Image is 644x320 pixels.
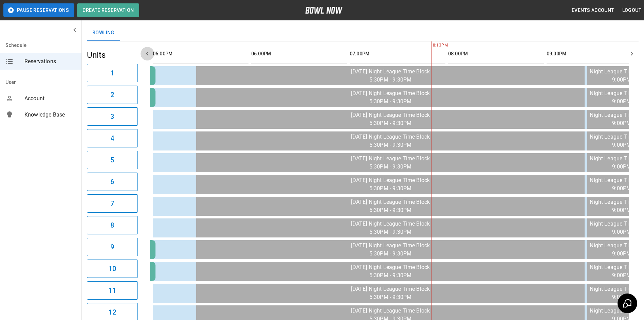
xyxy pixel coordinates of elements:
button: Logout [620,4,644,17]
button: 5 [87,151,138,169]
h5: Units [87,50,138,60]
button: 9 [87,238,138,256]
button: Events Account [569,4,617,17]
h6: 5 [110,155,114,165]
button: Create Reservation [77,3,139,17]
h6: 1 [110,68,114,78]
button: 2 [87,86,138,104]
h6: 3 [110,111,114,122]
button: 3 [87,107,138,126]
button: 6 [87,173,138,191]
button: 7 [87,194,138,213]
div: inventory tabs [87,25,639,41]
button: 11 [87,281,138,300]
h6: 2 [110,89,114,100]
span: Reservations [24,57,76,66]
button: Pause Reservations [3,3,74,17]
button: 4 [87,129,138,147]
h6: 9 [110,242,114,252]
span: 8:13PM [431,42,433,49]
h6: 10 [109,263,116,274]
h6: 8 [110,220,114,231]
h6: 12 [109,307,116,318]
button: 10 [87,260,138,278]
h6: 6 [110,176,114,187]
button: 8 [87,216,138,234]
img: logo [305,7,343,14]
h6: 7 [110,198,114,209]
button: Bowling [87,25,120,41]
span: Account [24,94,76,103]
h6: 4 [110,133,114,144]
button: 1 [87,64,138,82]
h6: 11 [109,285,116,296]
span: Knowledge Base [24,111,76,119]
